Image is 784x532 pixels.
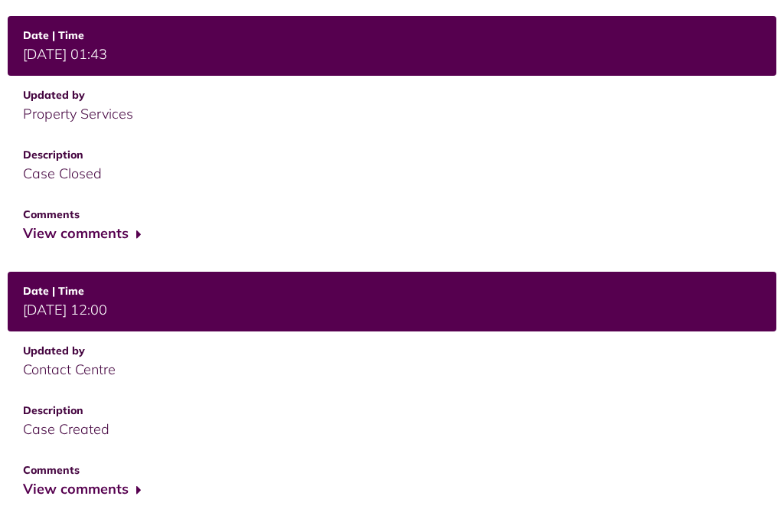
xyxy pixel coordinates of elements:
[23,359,761,380] div: Contact Centre
[23,478,142,501] button: View comments
[23,103,761,124] div: Property Services
[23,419,761,439] div: Case Created
[23,299,761,320] div: [DATE] 12:00
[23,44,761,64] div: [DATE] 01:43
[23,223,142,245] button: View comments
[23,163,761,184] div: Case Closed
